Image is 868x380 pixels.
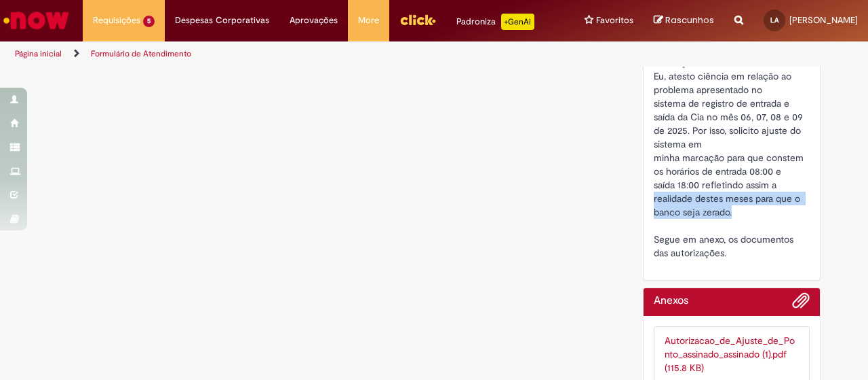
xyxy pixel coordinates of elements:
span: Despesas Corporativas [175,14,269,27]
span: Favoritos [596,14,633,27]
div: Padroniza [456,14,534,30]
span: Rascunhos [665,14,714,27]
button: Adicionar anexos [792,292,810,316]
span: More [358,14,379,27]
ul: Trilhas de página [10,41,568,67]
span: Eu, atesto ciência em relação ao problema apresentado no sistema de registro de entrada e saída d... [654,70,806,259]
h2: Anexos [654,295,688,307]
span: LA [770,16,778,24]
span: Aprovações [290,14,338,27]
img: ServiceNow [1,7,71,34]
span: [PERSON_NAME] [789,14,858,26]
img: click_logo_yellow_360x200.png [399,10,436,30]
b: Descrição [654,56,696,69]
span: Requisições [93,14,140,27]
a: Formulário de Atendimento [91,48,191,59]
p: +GenAi [501,14,534,30]
a: Autorizacao_de_Ajuste_de_Ponto_assinado_assinado (1).pdf (115.8 KB) [665,334,795,374]
a: Página inicial [15,48,62,59]
a: Rascunhos [654,14,714,27]
span: 5 [143,16,155,27]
